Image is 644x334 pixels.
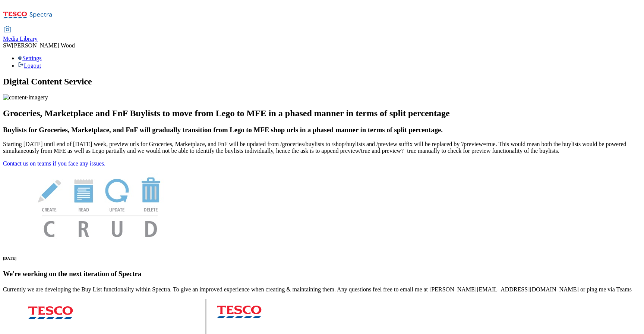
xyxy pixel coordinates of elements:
[3,94,48,101] img: content-imagery
[3,35,38,42] span: Media Library
[3,141,641,154] p: Starting [DATE] until end of [DATE] week, preview urls for Groceries, Marketplace, and FnF will b...
[3,286,641,293] p: Currently we are developing the Buy List functionality within Spectra. To give an improved experi...
[3,27,38,42] a: Media Library
[3,42,12,49] span: SW
[18,55,42,61] a: Settings
[3,167,197,245] img: News Image
[18,62,41,69] a: Logout
[3,108,641,118] h2: Groceries, Marketplace and FnF Buylists to move from Lego to MFE in a phased manner in terms of s...
[3,77,641,87] h1: Digital Content Service
[3,160,105,167] a: Contact us on teams if you face any issues.
[3,270,641,278] h3: We're working on the next iteration of Spectra
[3,256,641,260] h6: [DATE]
[12,42,75,49] span: [PERSON_NAME] Wood
[3,126,641,134] h3: Buylists for Groceries, Marketplace, and FnF will gradually transition from Lego to MFE shop urls...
